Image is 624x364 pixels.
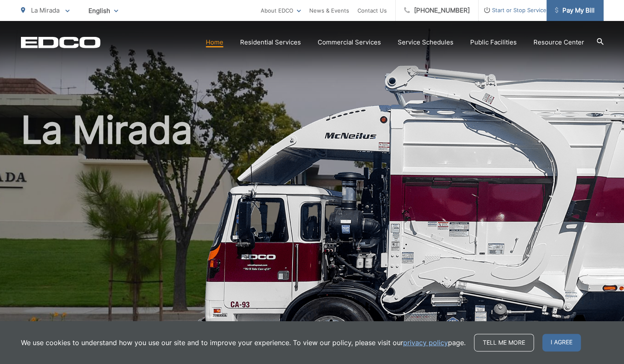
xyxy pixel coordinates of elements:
[21,338,466,348] p: We use cookies to understand how you use our site and to improve your experience. To view our pol...
[261,5,301,16] a: About EDCO
[240,37,301,47] a: Residential Services
[21,36,101,48] a: EDCD logo. Return to the homepage.
[82,3,124,18] span: English
[318,37,381,47] a: Commercial Services
[533,37,584,47] a: Resource Center
[474,334,534,351] a: Tell me more
[31,6,60,14] span: La Mirada
[555,5,595,16] span: Pay My Bill
[542,334,581,351] span: I agree
[398,37,453,47] a: Service Schedules
[206,37,223,47] a: Home
[403,338,448,348] a: privacy policy
[470,37,517,47] a: Public Facilities
[357,5,387,16] a: Contact Us
[309,5,349,16] a: News & Events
